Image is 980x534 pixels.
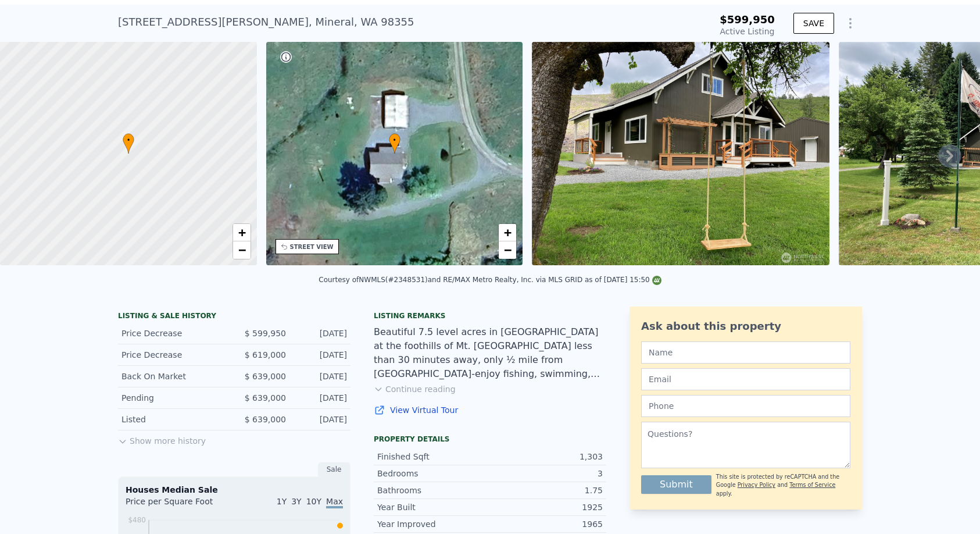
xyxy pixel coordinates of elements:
[126,496,234,514] div: Price per Square Foot
[318,462,350,477] div: Sale
[295,371,347,382] div: [DATE]
[290,243,334,251] div: STREET VIEW
[504,243,512,257] span: −
[118,14,414,30] div: [STREET_ADDRESS][PERSON_NAME] , Mineral , WA 98355
[245,350,286,359] span: $ 619,000
[374,404,606,416] a: View Virtual Tour
[123,133,134,154] div: •
[121,349,225,361] div: Price Decrease
[377,518,490,530] div: Year Improved
[789,482,835,488] a: Terms of Service
[245,415,286,424] span: $ 639,000
[326,497,343,508] span: Max
[123,135,134,145] span: •
[490,451,603,462] div: 1,303
[118,311,350,323] div: LISTING & SALE HISTORY
[738,482,775,488] a: Privacy Policy
[121,414,225,425] div: Listed
[121,327,225,339] div: Price Decrease
[233,241,251,259] a: Zoom out
[490,468,603,479] div: 3
[245,372,286,381] span: $ 639,000
[389,135,400,145] span: •
[377,468,490,479] div: Bedrooms
[716,473,850,498] div: This site is protected by reCAPTCHA and the Google and apply.
[532,42,829,265] img: Sale: 149609132 Parcel: 103093907
[374,383,456,395] button: Continue reading
[291,497,301,506] span: 3Y
[720,27,775,36] span: Active Listing
[374,325,606,381] div: Beautiful 7.5 level acres in [GEOGRAPHIC_DATA] at the foothills of Mt. [GEOGRAPHIC_DATA] less tha...
[641,395,850,417] input: Phone
[295,349,347,361] div: [DATE]
[641,341,850,364] input: Name
[121,392,225,404] div: Pending
[377,501,490,513] div: Year Built
[720,13,775,26] span: $599,950
[490,518,603,530] div: 1965
[641,368,850,390] input: Email
[377,451,490,462] div: Finished Sqft
[377,485,490,496] div: Bathrooms
[233,224,251,241] a: Zoom in
[504,225,512,240] span: +
[499,241,516,259] a: Zoom out
[389,133,400,154] div: •
[238,225,245,240] span: +
[374,435,606,444] div: Property details
[126,484,343,496] div: Houses Median Sale
[652,276,661,285] img: NWMLS Logo
[499,224,516,241] a: Zoom in
[374,311,606,321] div: Listing remarks
[295,327,347,339] div: [DATE]
[319,276,661,284] div: Courtesy of NWMLS (#2348531) and RE/MAX Metro Realty, Inc. via MLS GRID as of [DATE] 15:50
[238,243,245,257] span: −
[121,371,225,382] div: Back On Market
[641,475,711,494] button: Submit
[277,497,287,506] span: 1Y
[245,393,286,403] span: $ 639,000
[306,497,321,506] span: 10Y
[490,501,603,513] div: 1925
[118,430,206,447] button: Show more history
[641,318,850,334] div: Ask about this property
[245,329,286,338] span: $ 599,950
[793,13,834,34] button: SAVE
[295,414,347,425] div: [DATE]
[490,485,603,496] div: 1.75
[295,392,347,404] div: [DATE]
[839,12,862,35] button: Show Options
[128,516,146,524] tspan: $480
